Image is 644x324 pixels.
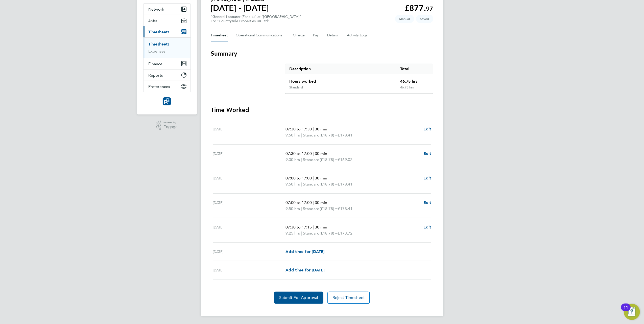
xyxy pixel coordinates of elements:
[144,15,190,26] button: Jobs
[423,176,431,180] span: Edit
[144,26,190,37] button: Timesheets
[143,97,191,105] a: Go to home page
[285,200,312,205] span: 07:00 to 17:00
[213,151,286,163] div: [DATE]
[301,133,302,137] span: |
[211,29,228,41] button: Timesheet
[213,249,286,255] div: [DATE]
[405,3,433,13] app-decimal: £877.
[327,292,370,304] button: Reject Timesheet
[338,157,352,162] span: £169.02
[423,151,431,156] span: Edit
[285,133,300,137] span: 9.50 hrs
[285,268,324,272] span: Add time for [DATE]
[624,304,640,320] button: Open Resource Center, 11 new notifications
[285,225,312,229] span: 07:30 to 17:15
[285,151,312,156] span: 07:30 to 17:00
[236,29,285,41] button: Operational Communications
[213,224,286,236] div: [DATE]
[285,249,324,254] span: Add time for [DATE]
[423,126,431,132] a: Edit
[149,7,164,12] span: Network
[301,182,302,187] span: |
[285,64,396,74] div: Description
[347,29,368,41] button: Activity Logs
[395,15,414,23] span: This timesheet was manually created.
[320,182,338,187] span: (£18.78) =
[338,231,352,236] span: £173.72
[211,19,301,23] div: For "Countryside Properties UK Ltd"
[313,225,314,229] span: |
[301,231,302,236] span: |
[313,200,314,205] span: |
[149,73,163,78] span: Reports
[285,127,312,131] span: 07:30 to 17:30
[303,132,320,138] span: Standard
[211,50,433,304] section: Timesheet
[303,157,320,163] span: Standard
[289,85,303,89] div: Standard
[211,15,301,23] div: "General Labourer (Zone 4)" at "[GEOGRAPHIC_DATA]"
[423,200,431,206] a: Edit
[285,157,300,162] span: 9.00 hrs
[423,225,431,229] span: Edit
[156,121,178,130] a: Powered byEngage
[313,151,314,156] span: |
[338,182,352,187] span: £178.41
[274,292,323,304] button: Submit For Approval
[315,200,327,205] span: 30 min
[320,206,338,211] span: (£18.78) =
[279,295,318,300] span: Submit For Approval
[285,64,433,94] div: Summary
[315,225,327,229] span: 30 min
[149,84,170,89] span: Preferences
[396,64,433,74] div: Total
[301,157,302,162] span: |
[213,126,286,138] div: [DATE]
[163,97,171,105] img: resourcinggroup-logo-retina.png
[149,42,170,47] a: Timesheets
[315,127,327,131] span: 30 min
[320,133,338,137] span: (£18.78) =
[320,231,338,236] span: (£18.78) =
[211,50,433,58] h3: Summary
[213,175,286,187] div: [DATE]
[285,231,300,236] span: 9.25 hrs
[285,249,324,255] a: Add time for [DATE]
[313,127,314,131] span: |
[211,3,269,13] h1: [DATE] - [DATE]
[285,206,300,211] span: 9.50 hrs
[213,267,286,273] div: [DATE]
[303,206,320,212] span: Standard
[144,58,190,69] button: Finance
[211,106,433,114] h3: Time Worked
[423,224,431,230] a: Edit
[332,295,365,300] span: Reject Timesheet
[423,175,431,181] a: Edit
[144,81,190,92] button: Preferences
[423,127,431,131] span: Edit
[338,206,352,211] span: £178.41
[149,18,157,23] span: Jobs
[213,200,286,212] div: [DATE]
[144,70,190,81] button: Reports
[144,37,190,58] div: Timesheets
[327,29,339,41] button: Details
[144,4,190,15] button: Network
[163,125,178,129] span: Engage
[285,176,312,180] span: 07:00 to 17:00
[426,5,433,12] span: 97
[338,133,352,137] span: £178.41
[416,15,433,23] span: This timesheet is Saved.
[396,85,433,94] div: 46.75 hrs
[423,151,431,157] a: Edit
[301,206,302,211] span: |
[624,307,628,314] div: 11
[293,29,305,41] button: Charge
[315,176,327,180] span: 30 min
[149,61,163,66] span: Finance
[285,74,396,85] div: Hours worked
[423,200,431,205] span: Edit
[313,176,314,180] span: |
[285,182,300,187] span: 9.50 hrs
